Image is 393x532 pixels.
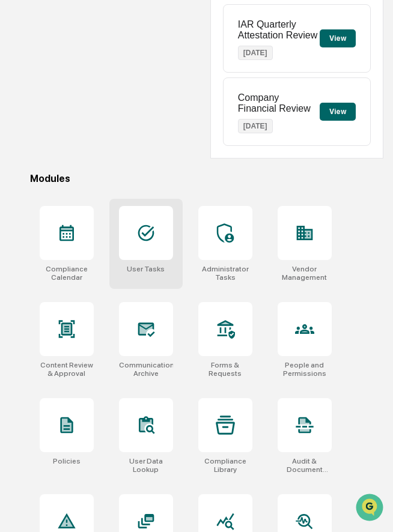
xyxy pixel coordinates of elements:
[119,457,173,474] div: User Data Lookup
[127,265,165,273] div: User Tasks
[82,147,154,168] a: 🗄️Attestations
[30,173,384,184] div: Modules
[198,457,252,474] div: Compliance Library
[99,151,149,163] span: Attestations
[41,92,197,104] div: Start new chat
[320,103,356,121] button: View
[320,29,356,47] button: View
[7,169,81,191] a: 🔎Data Lookup
[12,153,22,162] div: 🖐️
[24,174,76,186] span: Data Lookup
[40,361,94,378] div: Content Review & Approval
[278,457,332,474] div: Audit & Document Logs
[7,147,82,168] a: 🖐️Preclearance
[87,153,97,162] div: 🗄️
[85,203,145,213] a: Powered byPylon
[198,265,252,282] div: Administrator Tasks
[120,204,145,213] span: Pylon
[278,265,332,282] div: Vendor Management
[238,92,320,114] p: Company Financial Review
[119,361,173,378] div: Communications Archive
[238,119,273,133] p: [DATE]
[24,151,78,163] span: Preclearance
[355,492,387,525] iframe: Open customer support
[198,361,252,378] div: Forms & Requests
[12,92,34,113] img: 1746055101610-c473b297-6a78-478c-a979-82029cc54cd1
[40,265,94,282] div: Compliance Calendar
[204,95,219,110] button: Start new chat
[278,361,332,378] div: People and Permissions
[53,457,81,465] div: Policies
[238,46,273,60] p: [DATE]
[41,104,152,113] div: We're available if you need us!
[238,19,320,41] p: IAR Quarterly Attestation Review
[12,25,219,44] p: How can we help?
[12,175,22,185] div: 🔎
